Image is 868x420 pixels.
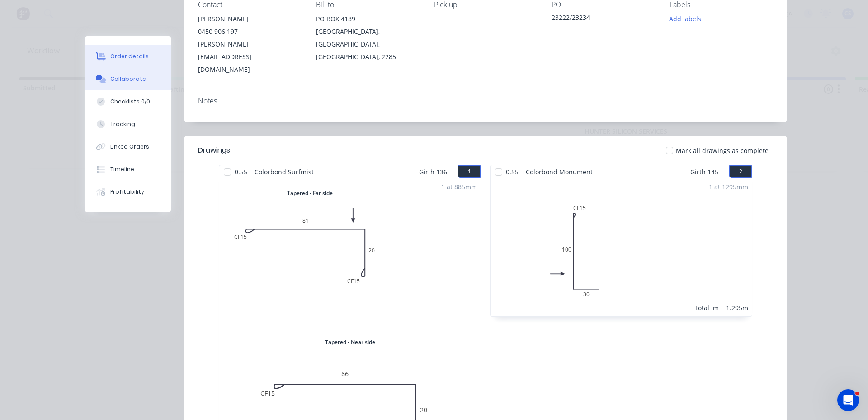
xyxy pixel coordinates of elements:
[85,45,171,68] button: Order details
[316,25,420,63] div: [GEOGRAPHIC_DATA], [GEOGRAPHIC_DATA], [GEOGRAPHIC_DATA], 2285
[85,158,171,181] button: Timeline
[491,178,752,316] div: 0CF15100301 at 1295mmTotal lm1.295m
[441,182,477,191] div: 1 at 885mm
[110,143,149,151] div: Linked Orders
[729,165,752,178] button: 2
[85,90,171,113] button: Checklists 0/0
[434,0,538,9] div: Pick up
[85,181,171,203] button: Profitability
[85,113,171,135] button: Tracking
[670,0,773,9] div: Labels
[198,13,302,25] div: [PERSON_NAME]
[85,68,171,90] button: Collaborate
[251,165,317,178] span: Colorbond Surfmist
[231,165,251,178] span: 0.55
[552,13,655,25] div: 23222/23234
[198,38,302,76] div: [PERSON_NAME][EMAIL_ADDRESS][DOMAIN_NAME]
[458,165,481,178] button: 1
[676,146,769,155] span: Mark all drawings as complete
[522,165,596,178] span: Colorbond Monument
[419,165,447,178] span: Girth 136
[502,165,522,178] span: 0.55
[110,188,144,196] div: Profitability
[316,0,420,9] div: Bill to
[316,13,420,25] div: PO BOX 4189
[110,52,149,61] div: Order details
[110,120,135,128] div: Tracking
[665,13,706,25] button: Add labels
[110,98,150,106] div: Checklists 0/0
[110,75,146,83] div: Collaborate
[316,13,420,63] div: PO BOX 4189[GEOGRAPHIC_DATA], [GEOGRAPHIC_DATA], [GEOGRAPHIC_DATA], 2285
[709,182,748,191] div: 1 at 1295mm
[694,303,719,313] div: Total lm
[198,13,302,76] div: [PERSON_NAME]0450 906 197[PERSON_NAME][EMAIL_ADDRESS][DOMAIN_NAME]
[198,145,230,156] div: Drawings
[726,303,748,313] div: 1.295m
[198,97,773,105] div: Notes
[837,389,859,411] iframe: Intercom live chat
[198,25,302,38] div: 0450 906 197
[110,165,134,173] div: Timeline
[198,0,302,9] div: Contact
[552,0,655,9] div: PO
[85,135,171,158] button: Linked Orders
[690,165,718,178] span: Girth 145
